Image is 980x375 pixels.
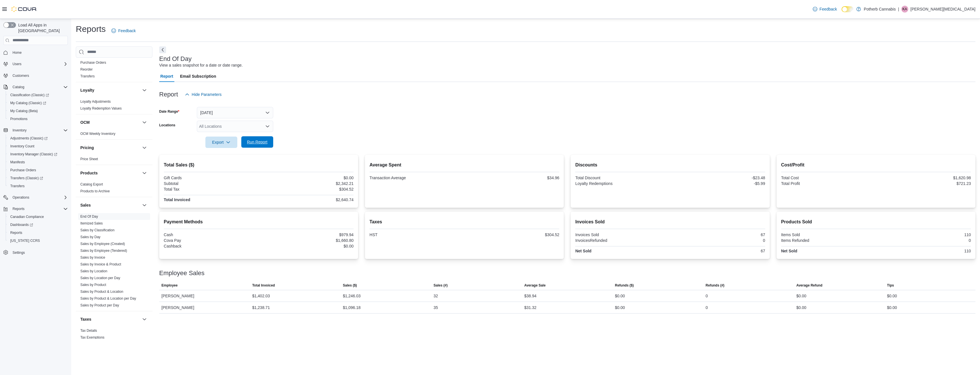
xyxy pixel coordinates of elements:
button: [DATE] [197,107,273,118]
div: Loyalty [76,98,152,114]
input: Dark Mode [842,6,854,12]
a: Itemized Sales [80,221,103,225]
span: My Catalog (Beta) [10,109,38,113]
span: Transfers [10,184,24,188]
div: Subtotal [164,181,258,186]
a: Reorder [80,67,93,71]
div: Loyalty Redemptions [575,181,669,186]
button: Users [1,60,70,68]
button: Manifests [6,158,70,166]
div: $304.52 [260,187,354,191]
a: Catalog Export [80,182,103,186]
a: Purchase Orders [80,61,106,65]
span: Refunds (#) [706,283,724,288]
div: $1,246.03 [343,292,360,299]
h3: Employee Sales [159,270,205,277]
div: 110 [877,232,971,237]
div: HST [369,232,463,237]
h3: OCM [80,119,90,125]
a: Feedback [810,3,839,15]
h2: Taxes [369,219,559,225]
span: Purchase Orders [8,167,68,174]
div: $0.00 [887,304,897,311]
a: Promotions [8,116,30,122]
span: Purchase Orders [80,60,106,65]
span: Manifests [10,160,25,164]
a: Classification (Classic) [6,91,70,99]
span: Catalog [13,85,24,89]
div: $1,660.80 [260,238,354,243]
span: Sales by Product & Location [80,289,123,294]
a: End Of Day [80,215,98,219]
a: My Catalog (Classic) [6,99,70,107]
strong: Net Sold [781,249,797,253]
a: Transfers [8,183,27,189]
a: Purchase Orders [8,167,38,174]
div: $0.00 [615,292,625,299]
button: [US_STATE] CCRS [6,237,70,245]
span: Transfers [8,183,68,189]
span: Users [10,61,68,67]
a: Reports [8,229,24,236]
div: 67 [671,249,765,253]
div: $979.94 [260,232,354,237]
h3: Sales [80,202,91,208]
button: Customers [1,71,70,80]
div: 67 [671,232,765,237]
a: Inventory Count [8,143,37,150]
div: 0 [706,304,708,311]
div: Cash [164,232,258,237]
div: $0.00 [796,304,806,311]
span: Sales ($) [343,283,357,288]
button: Catalog [10,84,26,90]
span: Reorder [80,67,93,72]
span: Email Subscription [180,71,216,82]
a: Sales by Location [80,269,107,273]
button: Inventory [1,126,70,134]
button: Purchase Orders [6,166,70,174]
span: Inventory [10,127,68,134]
a: Feedback [109,25,138,36]
a: Products to Archive [80,189,110,193]
h3: Loyalty [80,87,94,93]
span: Average Refund [796,283,822,288]
div: $1,238.71 [252,304,270,311]
button: Settings [1,248,70,256]
h3: Report [159,91,178,98]
span: Hide Parameters [192,92,222,97]
button: Operations [10,194,32,201]
a: Canadian Compliance [8,213,46,220]
div: View a sales snapshot for a date or date range. [159,62,243,68]
h1: Reports [76,23,106,35]
span: Reports [8,229,68,236]
h2: Total Sales ($) [164,162,354,168]
a: Customers [10,72,31,79]
div: $0.00 [796,292,806,299]
span: Transfers (Classic) [8,175,68,182]
span: Feedback [118,28,136,34]
span: [US_STATE] CCRS [10,238,40,243]
a: Sales by Product per Day [80,303,119,307]
span: Loyalty Redemption Values [80,106,122,111]
div: 0 [671,238,765,243]
span: Dashboards [8,221,68,228]
span: Sales by Product [80,283,106,287]
span: Inventory Manager (Classic) [8,151,68,158]
div: $2,342.21 [260,181,354,186]
div: Total Discount [575,176,669,180]
span: Tax Details [80,328,97,333]
button: Products [141,170,148,176]
div: 0 [877,238,971,243]
a: Inventory Manager (Classic) [6,150,70,158]
div: $0.00 [887,292,897,299]
span: Sales by Employee (Created) [80,242,125,246]
span: Loyalty Adjustments [80,99,111,104]
a: Sales by Location per Day [80,276,120,280]
span: Tips [887,283,894,288]
span: Feedback [820,6,837,12]
button: Products [80,170,140,176]
button: Users [10,61,24,67]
